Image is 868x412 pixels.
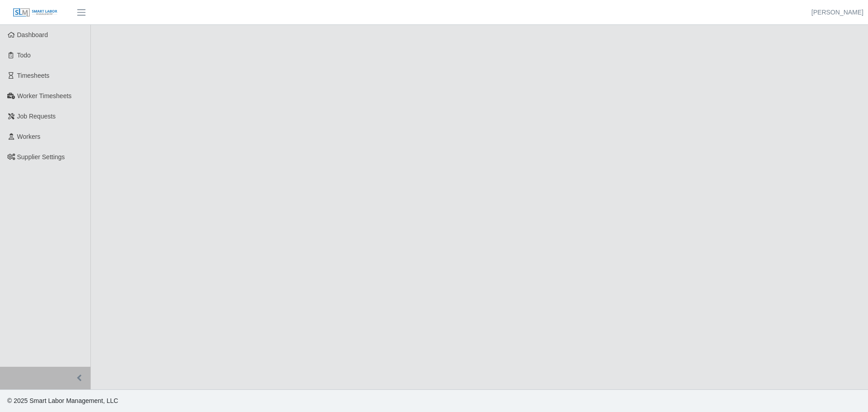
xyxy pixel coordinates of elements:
[17,153,65,161] span: Supplier Settings
[17,133,41,140] span: Workers
[17,52,31,59] span: Todo
[811,8,863,17] a: [PERSON_NAME]
[17,72,50,79] span: Timesheets
[17,113,56,120] span: Job Requests
[7,397,118,404] span: © 2025 Smart Labor Management, LLC
[17,92,71,99] span: Worker Timesheets
[13,8,58,18] img: SLM Logo
[17,31,48,38] span: Dashboard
